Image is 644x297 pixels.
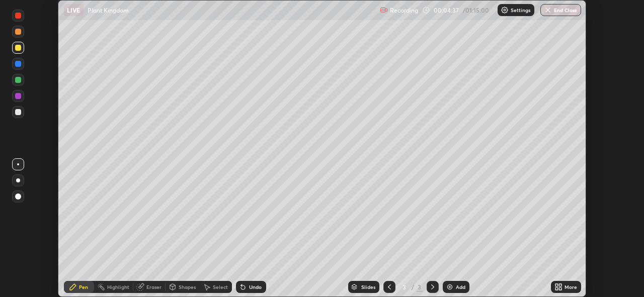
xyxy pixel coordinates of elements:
[456,284,465,289] div: Add
[88,6,129,14] p: Plant Kingdom
[146,284,162,289] div: Eraser
[380,6,388,14] img: recording.375f2c34.svg
[417,282,423,291] div: 3
[79,284,88,289] div: Pen
[179,284,196,289] div: Shapes
[399,284,410,290] div: 3
[446,283,454,291] img: add-slide-button
[565,284,577,289] div: More
[544,6,552,14] img: end-class-cross
[412,284,415,290] div: /
[213,284,228,289] div: Select
[361,284,375,289] div: Slides
[501,6,509,14] img: class-settings-icons
[249,284,262,289] div: Undo
[540,4,581,16] button: End Class
[390,7,418,14] p: Recording
[67,6,80,14] p: LIVE
[511,8,530,13] p: Settings
[107,284,129,289] div: Highlight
